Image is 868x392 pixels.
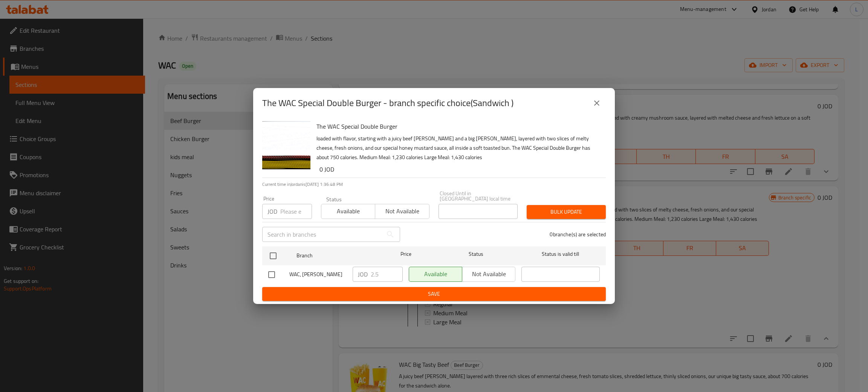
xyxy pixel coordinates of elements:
p: JOD [358,270,368,279]
span: Branch [296,251,375,260]
p: loaded with flavor, starting with a juicy beef [PERSON_NAME] and a big [PERSON_NAME], layered wit... [316,134,600,162]
button: close [588,94,606,112]
button: Not available [375,204,429,219]
button: Bulk update [527,205,606,219]
p: JOD [267,207,277,216]
img: The WAC Special Double Burger [262,121,310,169]
h6: 0 JOD [319,164,600,175]
h6: The WAC Special Double Burger [316,121,600,132]
span: Status [437,249,515,259]
input: Please enter price [280,204,312,219]
p: Current time in Jordan is [DATE] 1:36:48 PM [262,181,606,188]
p: 0 branche(s) are selected [550,231,606,238]
span: Status is valid till [521,249,600,259]
span: Available [324,206,372,217]
input: Please enter price [371,267,403,282]
span: Price [381,249,431,259]
span: WAC, [PERSON_NAME] [289,270,347,279]
button: Save [262,287,606,301]
span: Save [268,289,600,299]
input: Search in branches [262,227,383,242]
span: Bulk update [533,207,600,217]
h2: The WAC Special Double Burger - branch specific choice(Sandwich ) [262,97,513,109]
button: Available [321,204,375,219]
span: Not available [378,206,426,217]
